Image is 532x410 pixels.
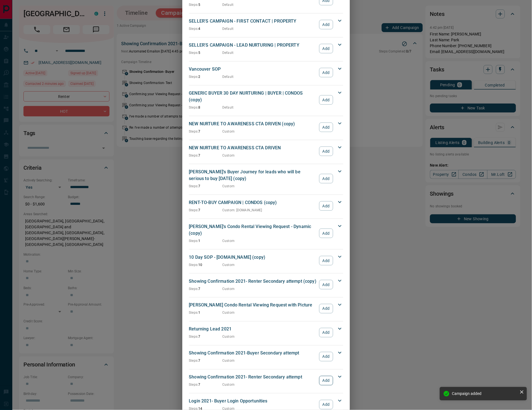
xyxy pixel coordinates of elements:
p: 1 [189,238,223,243]
span: Steps: [189,3,199,7]
button: Add [319,280,333,289]
div: SELLER'S CAMPAIGN - FIRST CONTACT | PROPERTYSteps:4DefaultAdd [189,17,343,32]
p: Default [223,50,234,55]
div: 10 Day SOP - [DOMAIN_NAME] (copy)Steps:10CustomAdd [189,253,343,268]
p: Showing Confirmation 2021- Renter Secondary attempt [189,374,317,381]
span: Steps: [189,184,199,188]
p: Custom [223,184,235,189]
span: Steps: [189,263,199,267]
div: Returning Lead 2021Steps:7CustomAdd [189,325,343,341]
button: Add [319,68,333,77]
p: SELLER'S CAMPAIGN - FIRST CONTACT | PROPERTY [189,18,317,25]
p: NEW NURTURE TO AWARENESS CTA DRIVEN (copy) [189,121,317,127]
span: Steps: [189,27,199,31]
p: 7 [189,358,223,363]
span: Steps: [189,359,199,363]
p: 7 [189,208,223,213]
p: 4 [189,26,223,31]
div: Showing Confirmation 2021- Renter Secondary attemptSteps:7CustomAdd [189,373,343,389]
p: Showing Confirmation 2021- Renter Secondary attempt (copy) [189,278,317,285]
p: Custom [223,262,235,267]
span: Steps: [189,51,199,55]
div: RENT-TO-BUY CAMPAIGN | CONDOS (copy)Steps:7Custom: [DOMAIN_NAME]Add [189,198,343,214]
button: Add [319,20,333,29]
p: [PERSON_NAME]'s Buyer Journey for leads who will be serious to buy [DATE] (copy) [189,169,317,182]
p: 7 [189,382,223,387]
div: SELLER'S CAMPAIGN - LEAD NURTURING | PROPERTYSteps:5DefaultAdd [189,41,343,56]
p: [PERSON_NAME]'s Condo Rental Viewing Request - Dynamic (copy) [189,223,317,237]
span: Steps: [189,287,199,291]
p: Custom [223,310,235,315]
p: Login 2021- Buyer Login Opportunities [189,398,317,405]
button: Add [319,174,333,183]
p: 10 [189,262,223,267]
span: Steps: [189,311,199,315]
button: Add [319,123,333,132]
p: Custom [223,286,235,291]
button: Add [319,256,333,265]
p: 10 Day SOP - [DOMAIN_NAME] (copy) [189,254,317,261]
p: Custom [223,129,235,134]
span: Steps: [189,130,199,133]
span: Steps: [189,75,199,79]
div: Vancouver SOPSteps:2DefaultAdd [189,65,343,80]
button: Add [319,201,333,211]
p: GENERIC BUYER 30 DAY NURTURING | BUYER | CONDOS (copy) [189,90,317,103]
p: Default [223,26,234,31]
div: GENERIC BUYER 30 DAY NURTURING | BUYER | CONDOS (copy)Steps:8DefaultAdd [189,89,343,111]
p: Custom [223,334,235,339]
span: Steps: [189,208,199,212]
button: Add [319,400,333,409]
div: [PERSON_NAME]'s Condo Rental Viewing Request - Dynamic (copy)Steps:1CustomAdd [189,222,343,244]
p: 7 [189,184,223,189]
div: NEW NURTURE TO AWARENESS CTA DRIVENSteps:7CustomAdd [189,143,343,159]
p: Custom [223,238,235,243]
div: [PERSON_NAME]'s Buyer Journey for leads who will be serious to buy [DATE] (copy)Steps:7CustomAdd [189,167,343,190]
button: Add [319,376,333,385]
p: 7 [189,153,223,158]
p: Returning Lead 2021 [189,326,317,333]
button: Add [319,229,333,238]
p: 7 [189,286,223,291]
div: Showing Confirmation 2021- Renter Secondary attempt (copy)Steps:7CustomAdd [189,277,343,292]
div: NEW NURTURE TO AWARENESS CTA DRIVEN (copy)Steps:7CustomAdd [189,119,343,135]
span: Steps: [189,154,199,157]
p: Custom [223,153,235,158]
p: Showing Confirmation 2021-Buyer Secondary attempt [189,350,317,357]
div: Showing Confirmation 2021-Buyer Secondary attemptSteps:7CustomAdd [189,349,343,365]
p: Custom [223,382,235,387]
p: 5 [189,2,223,7]
p: Default [223,105,234,110]
span: Steps: [189,106,199,109]
span: Steps: [189,239,199,243]
button: Add [319,304,333,313]
button: Add [319,328,333,337]
p: Default [223,74,234,79]
div: [PERSON_NAME] Condo Rental Viewing Request with PictureSteps:1CustomAdd [189,301,343,317]
p: 7 [189,129,223,134]
p: 8 [189,105,223,110]
p: 2 [189,74,223,79]
span: Steps: [189,335,199,339]
p: NEW NURTURE TO AWARENESS CTA DRIVEN [189,145,317,151]
p: SELLER'S CAMPAIGN - LEAD NURTURING | PROPERTY [189,42,317,49]
p: Custom [223,358,235,363]
p: 5 [189,50,223,55]
div: Campaign added [452,392,517,396]
p: 1 [189,310,223,315]
p: RENT-TO-BUY CAMPAIGN | CONDOS (copy) [189,199,317,206]
p: 7 [189,334,223,339]
button: Add [319,352,333,361]
p: Custom : [DOMAIN_NAME] [223,208,262,213]
p: Default [223,2,234,7]
span: Steps: [189,383,199,387]
button: Add [319,44,333,53]
button: Add [319,147,333,156]
p: Vancouver SOP [189,66,317,73]
button: Add [319,95,333,105]
p: [PERSON_NAME] Condo Rental Viewing Request with Picture [189,302,317,309]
